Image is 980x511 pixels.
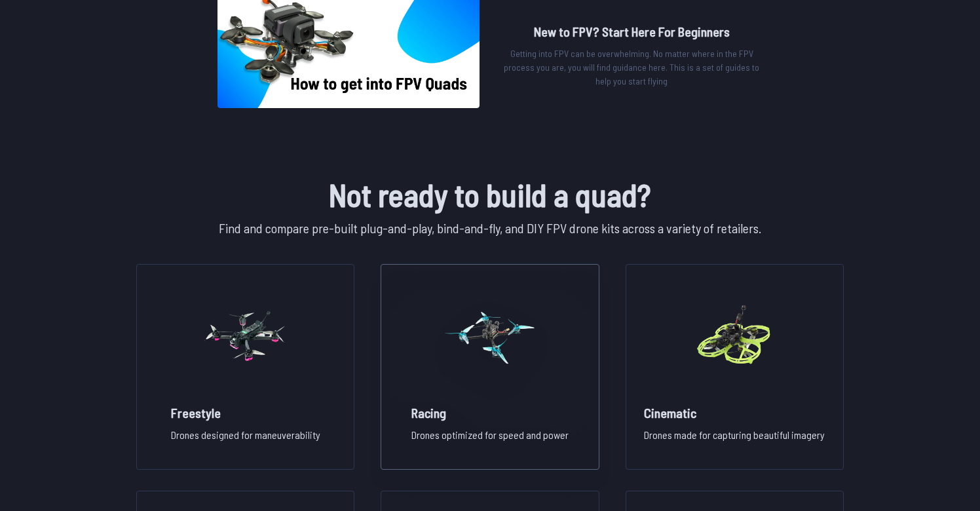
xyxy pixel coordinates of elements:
h2: New to FPV? Start Here For Beginners [500,22,763,41]
p: Drones made for capturing beautiful imagery [644,427,825,453]
h2: Racing [411,404,569,422]
h1: Not ready to build a quad? [134,171,846,218]
a: image of categoryRacingDrones optimized for speed and power [381,264,599,470]
a: image of categoryFreestyleDrones designed for maneuverability [136,264,354,470]
p: Getting into FPV can be overwhelming. No matter where in the FPV process you are, you will find g... [500,47,763,88]
h2: Freestyle [171,404,320,422]
p: Find and compare pre-built plug-and-play, bind-and-fly, and DIY FPV drone kits across a variety o... [134,218,846,238]
img: image of category [198,278,293,393]
img: image of category [443,278,537,393]
img: image of category [687,278,782,393]
h2: Cinematic [644,404,825,422]
p: Drones optimized for speed and power [411,427,569,453]
p: Drones designed for maneuverability [171,427,320,453]
a: image of categoryCinematicDrones made for capturing beautiful imagery [626,264,844,470]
